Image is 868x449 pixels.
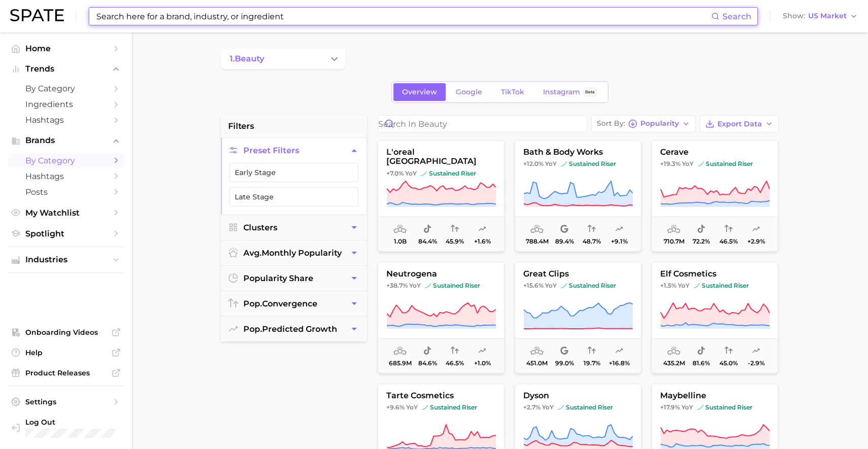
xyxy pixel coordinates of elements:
span: -2.9% [748,360,765,367]
span: Industries [25,255,106,264]
span: sustained riser [422,403,477,411]
button: Brands [8,133,124,148]
span: 46.5% [719,238,738,245]
img: sustained riser [561,283,567,289]
a: Posts [8,184,124,200]
span: 99.0% [555,360,574,367]
span: average monthly popularity: Very High Popularity [530,223,544,235]
img: sustained riser [698,161,704,167]
button: ShowUS Market [780,10,860,23]
span: +7.0% [386,169,404,177]
a: Settings [8,394,124,409]
span: Google [456,88,482,96]
span: popularity convergence: Very Low Convergence [588,345,596,357]
span: convergence [243,299,317,308]
button: pop.predicted growth [221,317,367,341]
span: popularity predicted growth: Very Unlikely [752,345,760,357]
span: 710.7m [664,238,684,245]
span: Ingredients [25,99,106,109]
span: by Category [25,156,106,165]
span: +1.6% [474,238,491,245]
button: Clusters [221,215,367,240]
a: Google [447,83,491,101]
span: Search [722,12,751,21]
span: 84.6% [418,360,437,367]
button: Change Category [221,49,345,69]
span: +2.9% [747,238,765,245]
span: popularity predicted growth: Uncertain [478,345,486,357]
span: 45.9% [446,238,464,245]
abbr: popularity index [243,324,262,334]
span: popularity convergence: Medium Convergence [725,223,733,235]
span: average monthly popularity: Very High Popularity [667,345,680,357]
span: YoY [405,169,417,178]
a: by Category [8,153,124,168]
span: Onboarding Videos [25,328,106,337]
span: 84.4% [418,238,437,245]
a: TikTok [492,83,533,101]
a: Overview [393,83,446,101]
span: +9.6% [386,403,405,411]
a: InstagramBeta [534,83,606,101]
span: +1.5% [660,282,676,289]
span: +1.0% [474,360,491,367]
span: sustained riser [561,160,616,168]
button: Sort ByPopularity [591,115,696,132]
img: sustained riser [425,283,431,289]
span: average monthly popularity: Very High Popularity [393,223,407,235]
span: Spotlight [25,229,106,238]
span: l'oreal [GEOGRAPHIC_DATA] [378,148,504,166]
input: Search in beauty [378,116,587,132]
span: 1.0b [394,238,407,245]
span: Overview [402,88,437,96]
span: elf cosmetics [652,269,778,279]
span: +19.3% [660,160,680,167]
span: popularity predicted growth: Uncertain [752,223,760,235]
span: popularity share: TikTok [697,223,705,235]
span: by Category [25,84,106,93]
button: avg.monthly popularity [221,240,367,265]
a: Home [8,41,124,56]
a: Hashtags [8,168,124,184]
button: elf cosmetics+1.5% YoYsustained risersustained riser435.2m81.6%45.0%-2.9% [652,262,778,373]
a: Ingredients [8,96,124,112]
span: predicted growth [243,324,337,334]
span: Trends [25,64,106,74]
span: sustained riser [561,282,616,290]
span: 435.2m [663,360,685,367]
span: 451.0m [526,360,548,367]
button: neutrogena+38.7% YoYsustained risersustained riser685.9m84.6%46.5%+1.0% [378,262,504,373]
span: sustained riser [558,403,613,411]
abbr: popularity index [243,299,262,308]
a: My Watchlist [8,205,124,221]
span: YoY [681,403,693,411]
span: 19.7% [584,360,600,367]
span: +2.7% [523,403,540,411]
span: tarte cosmetics [378,391,504,400]
span: US Market [808,13,847,19]
span: 81.6% [693,360,710,367]
span: monthly popularity [243,248,342,258]
img: sustained riser [694,283,700,289]
span: Clusters [243,223,277,232]
span: Log Out [25,418,118,427]
img: SPATE [10,9,64,21]
button: great clips+15.6% YoYsustained risersustained riser451.0m99.0%19.7%+16.8% [515,262,641,373]
span: popularity share: TikTok [697,345,705,357]
span: 48.7% [583,238,601,245]
button: Export Data [700,115,779,132]
span: Hashtags [25,171,106,181]
span: YoY [678,282,690,290]
span: 72.2% [693,238,710,245]
span: 788.4m [526,238,549,245]
a: Log out. Currently logged in with e-mail cassandra@mykitsch.com. [8,415,124,441]
input: Search here for a brand, industry, or ingredient [95,8,711,25]
span: popularity share: TikTok [423,223,431,235]
img: sustained riser [561,161,567,167]
span: filters [228,120,254,132]
span: YoY [542,403,554,411]
a: Onboarding Videos [8,325,124,340]
span: average monthly popularity: Very High Popularity [667,223,680,235]
abbr: average [243,248,262,258]
span: TikTok [501,88,524,96]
